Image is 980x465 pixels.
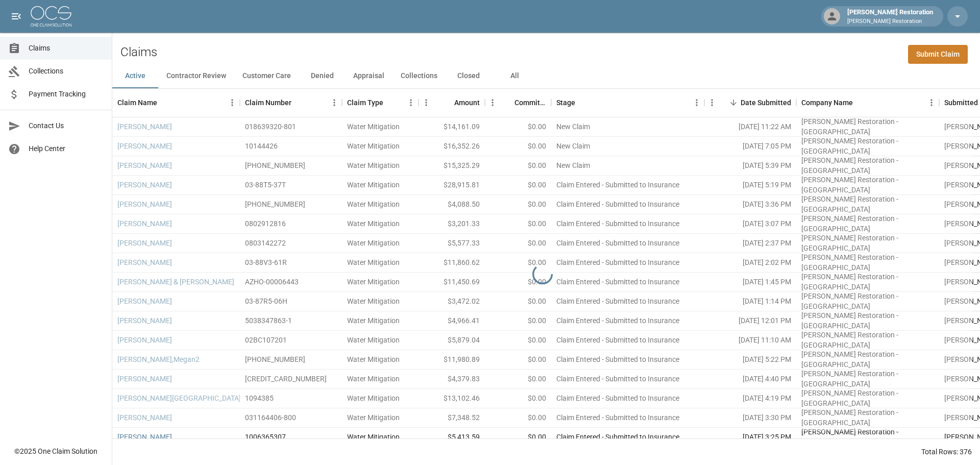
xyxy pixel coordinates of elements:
button: Menu [689,95,704,110]
div: $5,413.59 [419,428,485,447]
button: Appraisal [345,64,393,88]
div: Committed Amount [485,88,551,117]
h2: Claims [120,45,157,60]
button: Menu [403,95,419,110]
button: Sort [157,95,171,110]
button: Sort [575,95,590,110]
button: Sort [500,95,514,110]
button: Sort [440,95,454,110]
span: Claims [29,43,104,54]
a: Submit Claim [908,45,968,64]
div: Claim Name [117,88,157,117]
div: Amount [419,88,485,117]
div: [PERSON_NAME] Restoration [843,7,937,26]
button: Sort [291,95,306,110]
button: Active [112,64,158,88]
button: Closed [446,64,492,88]
button: Contractor Review [158,64,234,88]
button: Customer Care [234,64,299,88]
div: Date Submitted [741,88,791,117]
div: Date Submitted [704,88,796,117]
img: ocs-logo-white-transparent.png [31,6,71,27]
button: Menu [419,95,434,110]
div: Claim Type [347,88,383,117]
button: Sort [726,95,741,110]
button: Menu [327,95,342,110]
p: [PERSON_NAME] Restoration [847,17,933,26]
span: Contact Us [29,120,104,131]
button: Sort [383,95,398,110]
div: Stage [551,88,704,117]
div: dynamic tabs [112,64,980,88]
div: Committed Amount [514,88,546,117]
div: Claim Type [342,88,419,117]
div: Stage [556,88,575,117]
div: Claim Number [245,88,291,117]
div: Claim Name [112,88,240,117]
button: Denied [299,64,345,88]
span: Collections [29,66,104,77]
div: $0.00 [485,428,551,447]
div: Claim Number [240,88,342,117]
button: Menu [485,95,500,110]
div: [DATE] 3:25 PM [704,428,796,447]
div: Company Name [801,88,853,117]
div: Bingham Restoration - Utah [801,427,934,447]
div: Company Name [796,88,939,117]
div: Total Rows: 376 [921,447,972,457]
div: © 2025 One Claim Solution [14,446,97,456]
button: Collections [393,64,446,88]
a: [PERSON_NAME] [117,432,172,442]
div: Water Mitigation [347,432,400,442]
button: Sort [853,95,867,110]
span: Help Center [29,143,104,154]
button: Menu [704,95,720,110]
button: All [492,64,537,88]
button: Menu [225,95,240,110]
div: 1006365307 [245,432,286,442]
span: Payment Tracking [29,89,104,100]
div: Amount [454,88,480,117]
button: open drawer [6,6,27,27]
div: Claim Entered - Submitted to Insurance [556,432,679,442]
button: Menu [924,95,939,110]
